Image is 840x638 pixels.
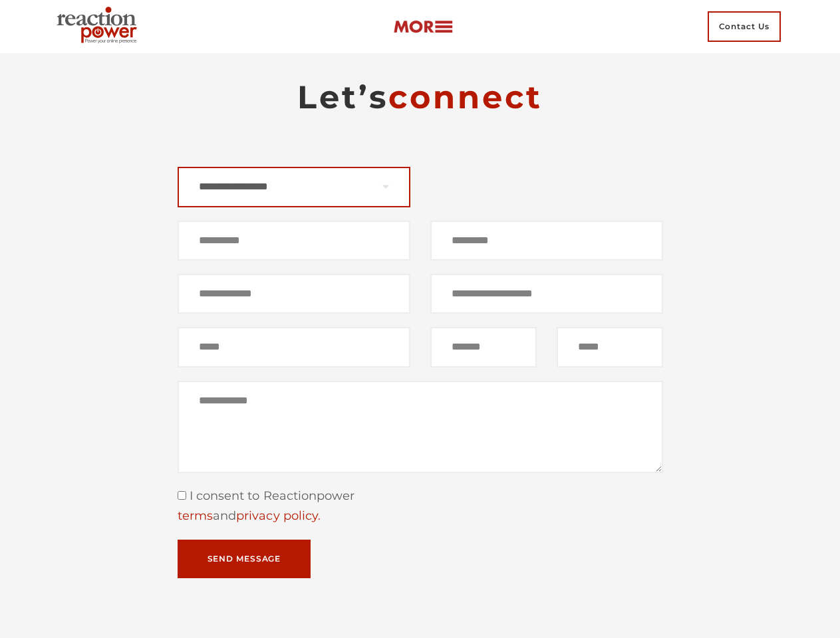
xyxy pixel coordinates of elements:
[708,11,781,42] span: Contact Us
[178,540,311,578] button: Send Message
[178,77,663,117] h2: Let’s
[393,19,453,35] img: more-btn.png
[178,506,663,526] div: and
[51,3,148,51] img: Executive Branding | Personal Branding Agency
[178,167,663,578] form: Contact form
[388,78,543,116] span: connect
[208,555,281,563] span: Send Message
[186,488,355,503] span: I consent to Reactionpower
[178,508,213,523] a: terms
[236,508,321,523] a: privacy policy.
